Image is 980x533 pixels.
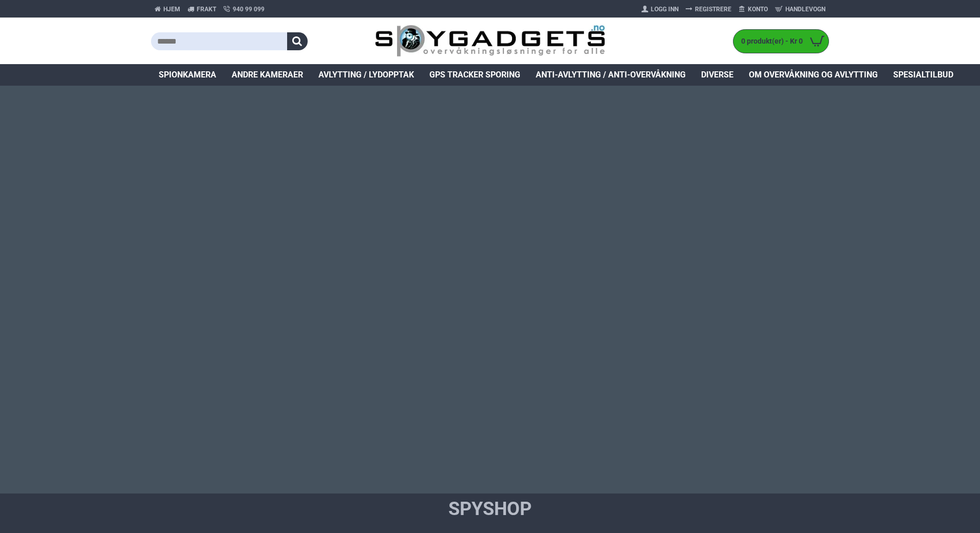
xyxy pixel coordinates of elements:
[163,5,180,14] span: Hjem
[741,64,885,86] a: Om overvåkning og avlytting
[536,69,686,81] span: Anti-avlytting / Anti-overvåkning
[311,64,422,86] a: Avlytting / Lydopptak
[893,69,953,81] span: Spesialtilbud
[733,36,805,47] span: 0 produkt(er) - Kr 0
[785,5,825,14] span: Handlevogn
[682,1,735,17] a: Registrere
[701,69,733,81] span: Diverse
[693,64,741,86] a: Diverse
[197,5,216,14] span: Frakt
[749,69,878,81] span: Om overvåkning og avlytting
[224,64,311,86] a: Andre kameraer
[232,496,748,522] h1: SpyShop
[232,69,303,81] span: Andre kameraer
[748,5,768,14] span: Konto
[159,69,216,81] span: Spionkamera
[638,1,682,17] a: Logg Inn
[233,5,265,14] span: 940 99 099
[651,5,679,14] span: Logg Inn
[695,5,731,14] span: Registrere
[528,64,693,86] a: Anti-avlytting / Anti-overvåkning
[429,69,520,81] span: GPS Tracker Sporing
[422,64,528,86] a: GPS Tracker Sporing
[375,25,606,58] img: SpyGadgets.no
[733,30,828,53] a: 0 produkt(er) - Kr 0
[885,64,961,86] a: Spesialtilbud
[771,1,829,17] a: Handlevogn
[151,64,224,86] a: Spionkamera
[318,69,414,81] span: Avlytting / Lydopptak
[735,1,771,17] a: Konto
